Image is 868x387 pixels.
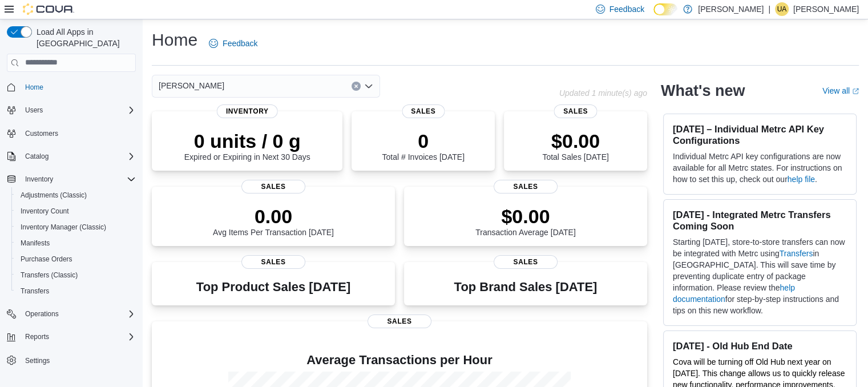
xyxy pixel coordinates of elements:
[21,150,53,163] button: Catalog
[382,130,464,162] div: Total # Invoices [DATE]
[852,88,859,95] svg: External link
[364,82,373,91] button: Open list of options
[16,220,111,234] a: Inventory Manager (Classic)
[21,207,69,216] span: Inventory Count
[402,104,445,118] span: Sales
[2,79,140,95] button: Home
[698,2,764,16] p: [PERSON_NAME]
[554,104,597,118] span: Sales
[213,205,334,237] div: Avg Items Per Transaction [DATE]
[673,236,847,316] p: Starting [DATE], store-to-store transfers can now be integrated with Metrc using in [GEOGRAPHIC_D...
[16,204,136,218] span: Inventory Count
[780,249,813,258] a: Transfers
[21,126,136,140] span: Customers
[16,236,136,250] span: Manifests
[661,82,745,100] h2: What's new
[21,287,49,296] span: Transfers
[793,2,859,16] p: [PERSON_NAME]
[542,130,608,152] p: $0.00
[21,271,78,280] span: Transfers (Classic)
[196,280,350,294] h3: Top Product Sales [DATE]
[32,26,136,49] span: Load All Apps in [GEOGRAPHIC_DATA]
[475,205,576,237] div: Transaction Average [DATE]
[21,223,106,232] span: Inventory Manager (Classic)
[21,80,136,94] span: Home
[25,356,50,365] span: Settings
[768,2,770,16] p: |
[25,83,43,92] span: Home
[241,180,305,193] span: Sales
[21,80,48,94] a: Home
[11,251,140,267] button: Purchase Orders
[161,353,638,367] h4: Average Transactions per Hour
[11,187,140,203] button: Adjustments (Classic)
[16,268,136,282] span: Transfers (Classic)
[673,123,847,146] h3: [DATE] – Individual Metrc API Key Configurations
[368,315,431,328] span: Sales
[217,104,278,118] span: Inventory
[609,3,644,15] span: Feedback
[2,171,140,187] button: Inventory
[21,307,136,321] span: Operations
[16,236,54,250] a: Manifests
[542,130,608,162] div: Total Sales [DATE]
[2,329,140,345] button: Reports
[494,180,558,193] span: Sales
[25,152,49,161] span: Catalog
[21,191,87,200] span: Adjustments (Classic)
[494,255,558,269] span: Sales
[2,352,140,368] button: Settings
[2,102,140,118] button: Users
[25,129,58,138] span: Customers
[213,205,334,228] p: 0.00
[159,79,224,92] span: [PERSON_NAME]
[223,38,257,49] span: Feedback
[21,330,136,344] span: Reports
[21,150,136,163] span: Catalog
[11,283,140,299] button: Transfers
[21,172,136,186] span: Inventory
[21,103,136,117] span: Users
[673,151,847,185] p: Individual Metrc API key configurations are now available for all Metrc states. For instructions ...
[11,219,140,235] button: Inventory Manager (Classic)
[673,209,847,232] h3: [DATE] - Integrated Metrc Transfers Coming Soon
[21,172,58,186] button: Inventory
[25,309,59,319] span: Operations
[16,284,136,298] span: Transfers
[152,29,197,51] h1: Home
[21,330,54,344] button: Reports
[184,130,310,162] div: Expired or Expiring in Next 30 Days
[21,354,54,368] a: Settings
[653,15,654,16] span: Dark Mode
[2,148,140,164] button: Catalog
[2,125,140,142] button: Customers
[241,255,305,269] span: Sales
[21,103,47,117] button: Users
[559,88,647,98] p: Updated 1 minute(s) ago
[673,283,795,304] a: help documentation
[788,175,815,184] a: help file
[16,188,136,202] span: Adjustments (Classic)
[16,188,91,202] a: Adjustments (Classic)
[2,306,140,322] button: Operations
[382,130,464,152] p: 0
[23,3,74,15] img: Cova
[16,252,136,266] span: Purchase Orders
[25,175,53,184] span: Inventory
[475,205,576,228] p: $0.00
[21,255,72,264] span: Purchase Orders
[11,203,140,219] button: Inventory Count
[653,3,677,15] input: Dark Mode
[822,86,859,95] a: View allExternal link
[673,340,847,352] h3: [DATE] - Old Hub End Date
[454,280,597,294] h3: Top Brand Sales [DATE]
[25,106,43,115] span: Users
[21,127,63,140] a: Customers
[352,82,361,91] button: Clear input
[21,353,136,367] span: Settings
[16,268,82,282] a: Transfers (Classic)
[21,239,50,248] span: Manifests
[16,252,77,266] a: Purchase Orders
[16,220,136,234] span: Inventory Manager (Classic)
[16,204,74,218] a: Inventory Count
